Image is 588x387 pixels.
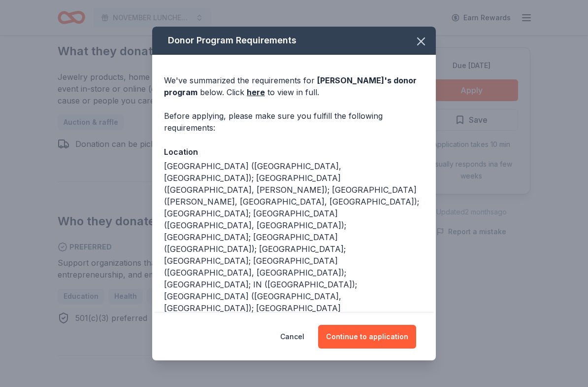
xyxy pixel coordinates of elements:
[152,27,436,55] div: Donor Program Requirements
[164,110,424,134] div: Before applying, please make sure you fulfill the following requirements:
[164,74,424,98] div: We've summarized the requirements for below. Click to view in full.
[247,86,265,98] a: here
[280,325,304,349] button: Cancel
[318,325,416,349] button: Continue to application
[164,145,424,158] div: Location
